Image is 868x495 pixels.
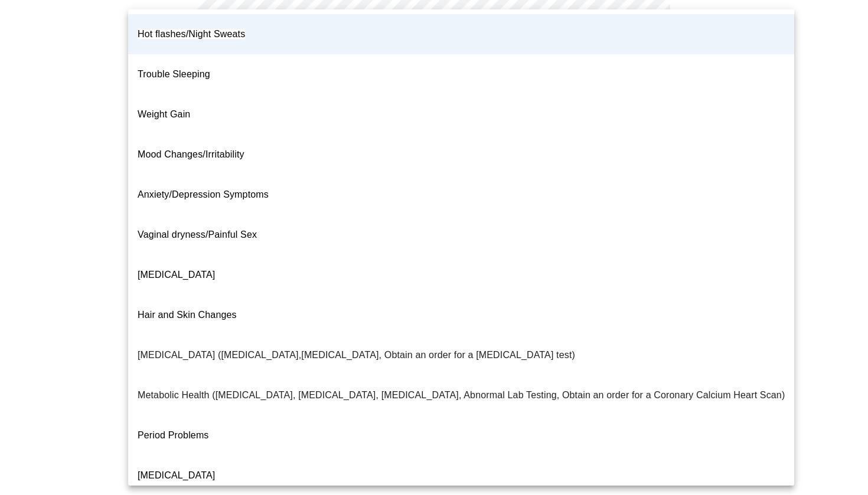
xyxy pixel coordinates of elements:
span: Trouble Sleeping [138,69,210,79]
span: Hot flashes/Night Sweats [138,29,245,39]
span: [MEDICAL_DATA] [138,470,215,480]
span: Period Problems [138,430,209,440]
span: Hair and Skin Changes [138,310,237,320]
span: Anxiety/Depression Symptoms [138,189,269,199]
span: Weight Gain [138,109,190,119]
p: [MEDICAL_DATA] ([MEDICAL_DATA],[MEDICAL_DATA], Obtain an order for a [MEDICAL_DATA] test) [138,348,575,362]
p: Metabolic Health ([MEDICAL_DATA], [MEDICAL_DATA], [MEDICAL_DATA], Abnormal Lab Testing, Obtain an... [138,388,785,402]
span: [MEDICAL_DATA] [138,270,215,280]
span: Mood Changes/Irritability [138,149,244,159]
span: Vaginal dryness/Painful Sex [138,230,257,240]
